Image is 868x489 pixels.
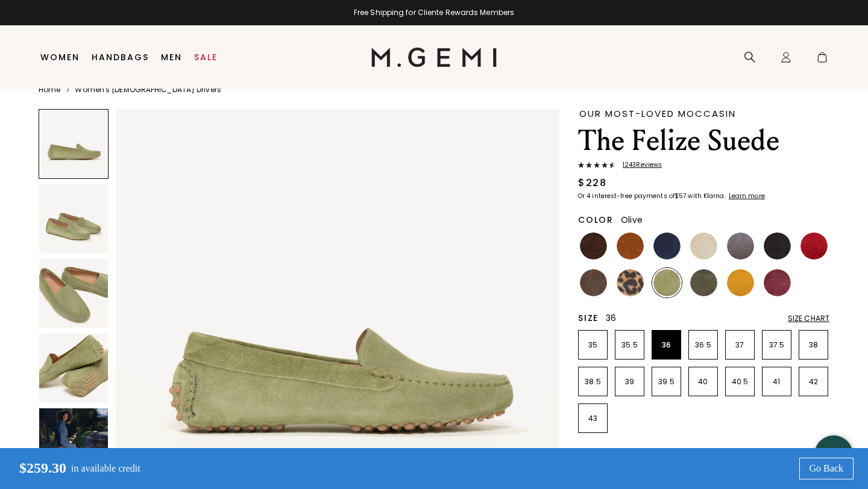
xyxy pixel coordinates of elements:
div: Let's Chat [814,447,853,462]
img: Chocolate [580,232,607,260]
img: Burgundy [764,269,791,296]
p: 39.5 [652,377,681,387]
img: Gray [727,232,754,260]
img: Black [764,232,791,260]
img: Olive [690,269,717,296]
a: Go Back [799,458,854,479]
p: 36 [652,340,681,350]
img: Latte [690,232,717,260]
klarna-placement-style-body: with Klarna [688,192,727,201]
img: Pistachio [653,269,681,296]
h2: Color [578,215,614,225]
a: Women [40,52,80,62]
span: 36 [606,312,617,324]
img: Midnight Blue [653,232,681,260]
p: 35 [579,340,607,350]
p: 39 [615,377,644,387]
a: Home [39,85,60,95]
img: Leopard Print [617,269,644,296]
p: 42 [799,377,828,387]
img: The Felize Suede [39,408,108,477]
a: Men [161,52,182,62]
klarna-placement-style-body: Or 4 interest-free payments of [578,192,675,201]
p: 38 [799,340,828,350]
div: Our Most-Loved Moccasin [579,109,829,118]
p: 41 [763,377,791,387]
img: M.Gemi [371,48,497,67]
img: Mushroom [580,269,607,296]
p: 43 [579,414,607,423]
h1: The Felize Suede [578,124,829,158]
klarna-placement-style-amount: $57 [675,192,686,201]
a: Women's [DEMOGRAPHIC_DATA] Drivers [75,85,221,95]
a: Handbags [92,52,149,62]
h2: Size [578,313,599,323]
p: 35.5 [615,340,644,350]
div: $228 [578,176,606,190]
a: Sale [194,52,218,62]
p: $259.30 [10,460,66,477]
p: in available credit [71,463,140,474]
span: 1243 Review s [615,161,662,169]
img: Saddle [617,232,644,260]
p: 36.5 [689,340,717,350]
p: 37.5 [763,340,791,350]
a: 1243Reviews [578,161,829,171]
p: 40 [689,377,717,387]
klarna-placement-style-cta: Learn more [729,192,765,201]
img: The Felize Suede [39,259,108,328]
img: Sunset Red [800,232,828,260]
p: 40.5 [726,377,754,387]
span: Olive [621,214,643,226]
p: 37 [726,340,754,350]
a: Learn more [728,193,765,200]
img: Sunflower [727,269,754,296]
p: 38.5 [579,377,607,387]
div: Size Chart [788,314,829,323]
img: The Felize Suede [39,184,108,253]
img: The Felize Suede [39,334,108,402]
